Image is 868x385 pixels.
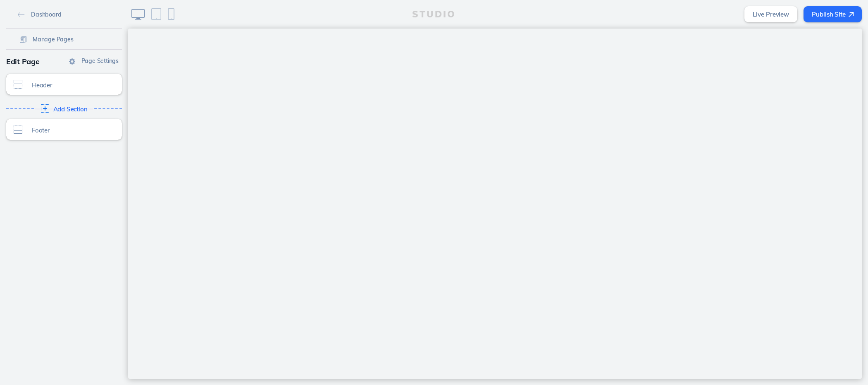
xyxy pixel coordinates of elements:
img: icon-back-arrow@2x.png [18,12,25,17]
span: Manage Pages [33,36,74,43]
img: icon-gear@2x.png [69,58,75,65]
img: icon-tablet@2x.png [151,8,161,20]
img: icon-pages@2x.png [20,36,26,43]
img: icon-phone@2x.png [168,8,174,20]
span: Page Settings [81,57,119,65]
div: Edit Page [6,54,122,70]
a: Live Preview [744,6,797,22]
img: icon-section-type-add@2x.png [41,104,49,113]
button: Publish Site [804,6,862,22]
span: Footer [32,127,107,134]
img: icon-arrow-ne@2x.png [849,12,854,17]
span: Add Section [53,106,88,113]
img: icon-desktop@2x.png [131,9,145,20]
img: icon-section-type-footer@2x.png [14,125,22,134]
span: Dashboard [31,11,61,18]
span: Header [32,82,107,89]
img: icon-section-type-header@2x.png [14,80,22,89]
